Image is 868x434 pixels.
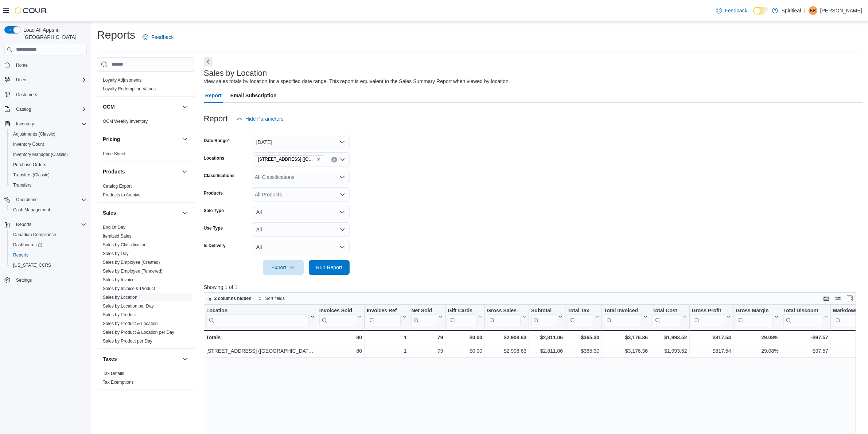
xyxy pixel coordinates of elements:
[103,225,125,230] a: End Of Day
[319,307,356,326] div: Invoices Sold
[448,307,476,326] div: Gift Card Sales
[97,117,195,129] div: OCM
[204,155,225,161] label: Locations
[180,167,189,176] button: Products
[367,307,401,326] div: Invoices Ref
[736,333,778,342] div: 29.08%
[10,130,58,138] a: Adjustments (Classic)
[97,149,195,161] div: Pricing
[103,86,156,91] a: Loyalty Redemption Values
[834,294,842,303] button: Display options
[13,105,87,114] span: Catalog
[692,307,725,326] div: Gross Profit
[7,170,90,180] button: Transfers (Classic)
[653,307,681,326] div: Total Cost
[97,76,195,96] div: Loyalty
[103,251,129,256] a: Sales by Day
[204,243,226,249] label: Is Delivery
[783,333,828,342] div: -$97.57
[531,307,557,326] div: Subtotal
[103,321,158,327] span: Sales by Product & Location
[103,277,135,282] a: Sales by Invoice
[103,379,134,385] span: Tax Exemptions
[448,307,482,326] button: Gift Cards
[204,69,267,78] h3: Sales by Location
[783,307,822,326] div: Total Discount
[205,88,222,103] span: Report
[10,160,87,169] span: Purchase Orders
[568,333,599,342] div: $365.30
[782,6,801,15] p: Spiritleaf
[13,195,40,204] button: Operations
[319,333,362,342] div: 80
[103,242,147,247] a: Sales by Classification
[13,232,56,238] span: Canadian Compliance
[16,92,37,98] span: Customers
[10,251,87,259] span: Reports
[103,209,116,216] h3: Sales
[13,182,31,188] span: Transfers
[13,195,87,204] span: Operations
[10,230,87,239] span: Canadian Compliance
[103,329,174,335] span: Sales by Product & Location per Day
[204,190,223,196] label: Products
[206,347,315,355] div: [STREET_ADDRESS] ([GEOGRAPHIC_DATA])
[180,208,189,217] button: Sales
[10,261,54,270] a: [US_STATE] CCRS
[7,260,90,270] button: [US_STATE] CCRS
[103,303,154,309] span: Sales by Location per Day
[10,241,45,249] a: Dashboards
[820,6,862,15] p: [PERSON_NAME]
[252,222,350,237] button: All
[97,369,195,390] div: Taxes
[531,347,563,355] div: $2,811.06
[1,119,90,129] button: Inventory
[20,26,87,41] span: Load All Apps in [GEOGRAPHIC_DATA]
[367,307,406,326] button: Invoices Ref
[7,149,90,160] button: Inventory Manager (Classic)
[604,307,642,326] div: Total Invoiced
[252,205,350,219] button: All
[10,261,87,270] span: Washington CCRS
[206,333,315,342] div: Totals
[10,181,34,189] a: Transfers
[204,225,223,231] label: Use Type
[339,157,345,163] button: Open list of options
[531,307,557,314] div: Subtotal
[103,268,163,274] span: Sales by Employee (Tendered)
[319,307,356,314] div: Invoices Sold
[230,88,277,103] span: Email Subscription
[103,312,136,317] a: Sales by Product
[103,103,179,110] button: OCM
[1,195,90,205] button: Operations
[10,130,87,138] span: Adjustments (Classic)
[653,307,681,314] div: Total Cost
[16,106,31,112] span: Catalog
[692,333,731,342] div: $817.54
[255,155,324,163] span: 503 - Spiritleaf Meadowlands Dr (Ottawa)
[206,307,309,326] div: Location
[13,172,50,178] span: Transfers (Classic)
[604,307,648,326] button: Total Invoiced
[13,75,30,84] button: Users
[411,307,437,326] div: Net Sold
[204,57,213,66] button: Next
[13,220,34,229] button: Reports
[103,78,142,83] a: Loyalty Adjustments
[10,140,47,149] a: Inventory Count
[103,234,132,239] a: Itemized Sales
[7,250,90,260] button: Reports
[319,307,362,326] button: Invoices Sold
[16,277,32,283] span: Settings
[103,119,148,124] a: OCM Weekly Inventory
[252,240,350,254] button: All
[725,7,747,14] span: Feedback
[531,333,563,342] div: $2,811.06
[103,355,179,363] button: Taxes
[531,307,563,326] button: Subtotal
[822,294,831,303] button: Keyboard shortcuts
